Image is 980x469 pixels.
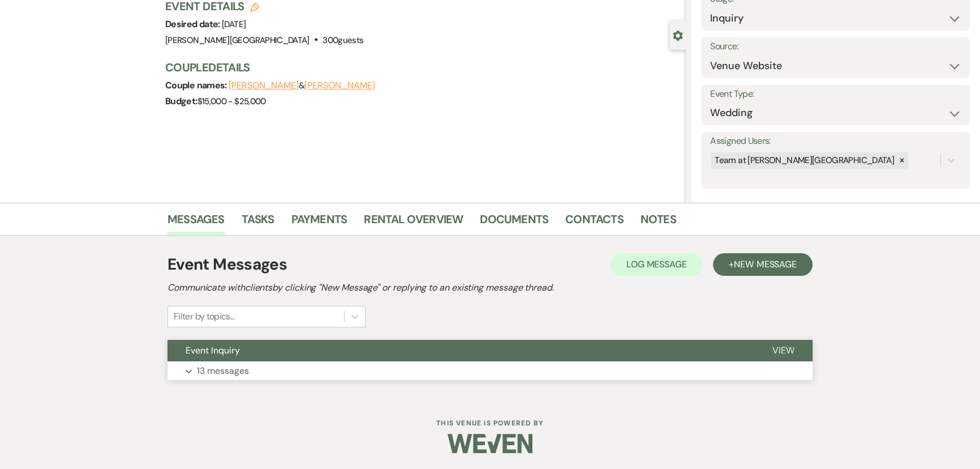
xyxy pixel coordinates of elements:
label: Assigned Users: [710,133,961,150]
a: Notes [641,210,676,235]
a: Messages [167,210,225,235]
label: Source: [710,39,961,55]
button: View [754,340,813,361]
a: Contacts [565,210,624,235]
a: Tasks [242,210,274,235]
button: [PERSON_NAME] [229,81,299,90]
h2: Communicate with clients by clicking "New Message" or replying to an existing message thread. [167,281,813,295]
span: Couple names: [165,79,229,91]
span: $15,000 - $25,000 [197,96,266,107]
span: [PERSON_NAME][GEOGRAPHIC_DATA] [165,35,310,46]
span: Budget: [165,95,197,107]
h1: Event Messages [167,253,287,276]
div: Team at [PERSON_NAME][GEOGRAPHIC_DATA] [711,152,896,169]
span: View [772,344,794,356]
button: 13 messages [167,361,813,381]
img: Weven Logo [448,424,532,463]
span: & [229,80,375,91]
a: Payments [291,210,347,235]
a: Rental Overview [364,210,463,235]
button: Log Message [611,253,703,276]
button: [PERSON_NAME] [304,81,375,90]
label: Event Type: [710,86,961,103]
button: Event Inquiry [167,340,754,361]
p: 13 messages [197,364,249,378]
span: Log Message [626,258,687,270]
button: +New Message [713,253,813,276]
span: [DATE] [222,19,246,30]
span: 300 guests [323,35,363,46]
span: Desired date: [165,18,222,30]
div: Filter by topics... [174,310,234,323]
span: New Message [734,258,797,270]
button: Close lead details [673,29,683,40]
span: Event Inquiry [186,344,240,356]
a: Documents [480,210,548,235]
h3: Couple Details [165,59,674,75]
